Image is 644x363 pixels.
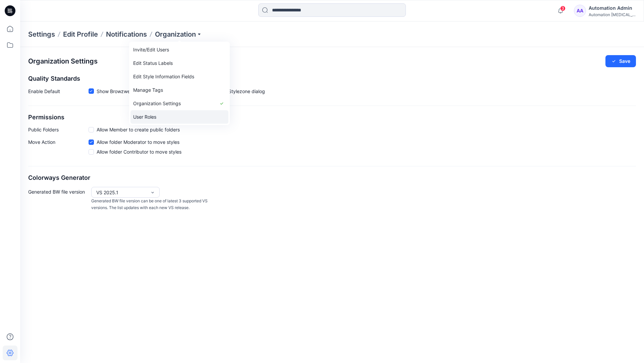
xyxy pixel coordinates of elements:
[130,110,228,124] a: User Roles
[589,4,636,12] div: Automation Admin
[130,97,228,110] a: Organization Settings
[130,83,228,97] a: Manage Tags
[97,88,265,95] span: Show Browzwear’s default quality standards in the Share to Stylezone dialog
[63,30,98,39] a: Edit Profile
[28,138,89,158] p: Move Action
[28,114,636,121] h2: Permissions
[28,57,98,65] h2: Organization Settings
[28,30,55,39] p: Settings
[28,126,89,133] p: Public Folders
[28,187,89,211] p: Generated BW file version
[28,88,89,97] p: Enable Default
[97,126,180,133] span: Allow Member to create public folders
[560,6,566,11] span: 3
[130,70,228,83] a: Edit Style Information Fields
[97,148,181,155] span: Allow folder Contributor to move styles
[589,12,636,17] div: Automation [MEDICAL_DATA]...
[130,56,228,70] a: Edit Status Labels
[97,138,179,146] span: Allow folder Moderator to move styles
[106,30,147,39] a: Notifications
[28,75,636,82] h2: Quality Standards
[96,189,147,196] div: VS 2025.1
[605,55,636,67] button: Save
[28,174,636,182] h2: Colorways Generator
[130,43,228,56] a: Invite/Edit Users
[574,5,586,17] div: AA
[91,198,211,211] p: Generated BW file version can be one of latest 3 supported VS versions. The list updates with eac...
